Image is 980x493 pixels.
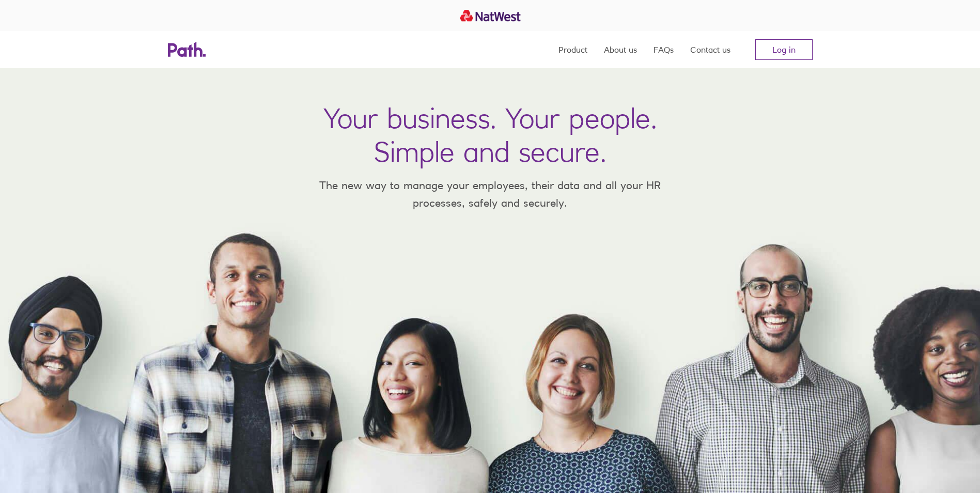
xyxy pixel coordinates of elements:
a: About us [604,31,637,68]
p: The new way to manage your employees, their data and all your HR processes, safely and securely. [304,177,676,211]
a: Contact us [690,31,730,68]
a: FAQs [654,31,674,68]
a: Log in [755,39,813,60]
a: Product [558,31,587,68]
h1: Your business. Your people. Simple and secure. [323,101,657,168]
